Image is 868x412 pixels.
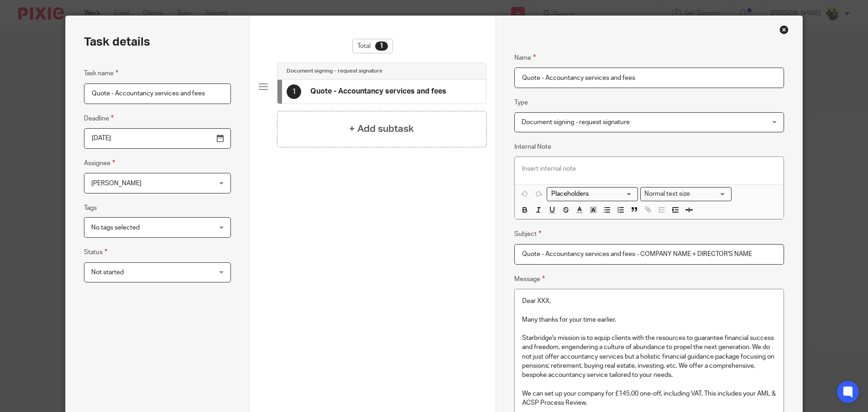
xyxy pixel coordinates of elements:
[84,68,118,78] label: Task name
[547,187,638,201] div: Search for option
[84,83,231,104] input: Task name
[84,247,107,257] label: Status
[522,119,630,125] span: Document signing - request signature
[514,52,536,63] label: Name
[514,244,784,265] input: Insert subject
[84,158,115,168] label: Assignee
[547,187,638,201] div: Placeholders
[91,224,140,231] span: No tags selected
[375,42,388,51] div: 1
[84,113,114,124] label: Deadline
[352,39,393,53] div: Total
[91,180,141,187] span: [PERSON_NAME]
[643,189,692,199] span: Normal text size
[522,297,777,306] p: Dear XXX,
[522,389,777,408] p: We can set up your company for £145.00 one-off, including VAT. This includes your AML & ACSP Proc...
[514,274,545,284] label: Message
[310,87,446,96] h4: Quote - Accountancy services and fees
[640,187,732,201] div: Search for option
[514,229,541,239] label: Subject
[287,68,382,75] h4: Document signing - request signature
[84,203,97,213] label: Tags
[522,315,777,324] p: Many thanks for your time earlier.
[522,334,777,380] p: Starbridge's mission is to equip clients with the resources to guarantee financial success and fr...
[287,84,301,99] div: 1
[693,189,726,199] input: Search for option
[548,189,633,199] input: Search for option
[91,269,124,276] span: Not started
[514,142,551,151] label: Internal Note
[514,98,528,107] label: Type
[640,187,732,201] div: Text styles
[779,25,789,34] div: Close this dialog window
[349,122,414,136] h4: + Add subtask
[84,34,150,50] h2: Task details
[84,128,231,149] input: Pick a date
